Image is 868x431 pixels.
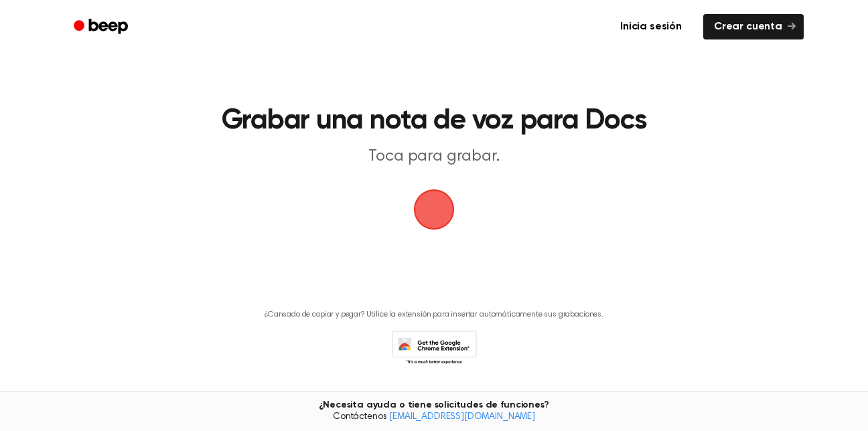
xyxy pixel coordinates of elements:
font: Crear cuenta [714,19,782,34]
p: ¿Cansado de copiar y pegar? Utilice la extensión para insertar automáticamente sus grabaciones. [265,310,603,320]
a: [EMAIL_ADDRESS][DOMAIN_NAME] [389,412,535,422]
a: Crear cuenta [703,14,804,39]
p: Toca para grabar. [177,146,691,168]
h1: Grabar una nota de voz para Docs [145,107,723,135]
font: ¿Necesita ayuda o tiene solicitudes de funciones? [319,400,549,410]
a: Pitido [64,14,140,40]
span: Contáctenos [8,412,860,424]
img: Logotipo de Beep [414,189,454,230]
a: Inicia sesión [607,11,695,42]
